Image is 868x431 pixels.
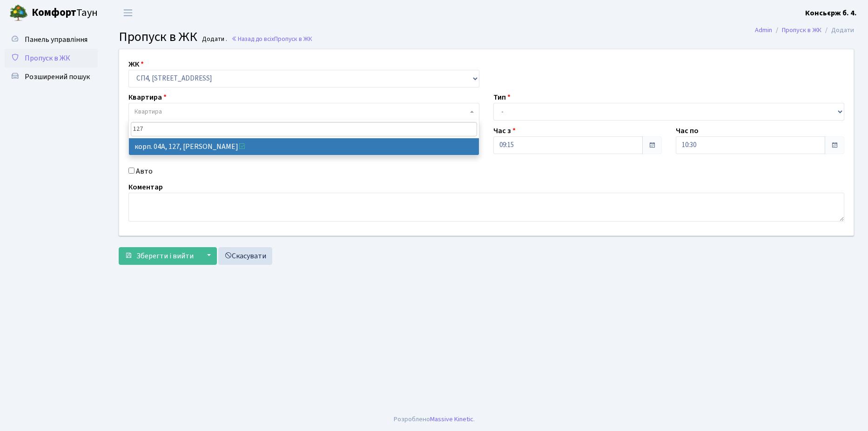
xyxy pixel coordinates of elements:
[128,182,163,193] label: Коментар
[119,247,200,265] button: Зберегти і вийти
[676,125,699,136] label: Час по
[782,25,821,35] a: Пропуск в ЖК
[218,247,272,265] a: Скасувати
[136,251,194,261] span: Зберегти і вийти
[821,25,854,35] li: Додати
[128,59,144,70] label: ЖК
[25,53,70,63] span: Пропуск в ЖК
[25,34,87,45] span: Панель управління
[119,27,197,46] span: Пропуск в ЖК
[755,25,772,35] a: Admin
[200,35,227,43] small: Додати .
[274,34,312,43] span: Пропуск в ЖК
[805,7,857,19] a: Консьєрж б. 4.
[9,4,28,22] img: logo.png
[129,138,479,155] li: корп. 04А, 127, [PERSON_NAME]
[430,414,473,424] a: Massive Kinetic
[5,30,98,49] a: Панель управління
[136,166,153,177] label: Авто
[135,107,162,116] span: Квартира
[5,67,98,86] a: Розширений пошук
[116,5,140,20] button: Переключити навігацію
[394,414,475,424] div: Розроблено .
[805,8,857,18] b: Консьєрж б. 4.
[231,34,312,43] a: Назад до всіхПропуск в ЖК
[5,49,98,67] a: Пропуск в ЖК
[493,92,511,103] label: Тип
[32,5,76,20] b: Комфорт
[128,92,167,103] label: Квартира
[32,5,98,21] span: Таун
[25,72,90,82] span: Розширений пошук
[741,20,868,40] nav: breadcrumb
[493,125,516,136] label: Час з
